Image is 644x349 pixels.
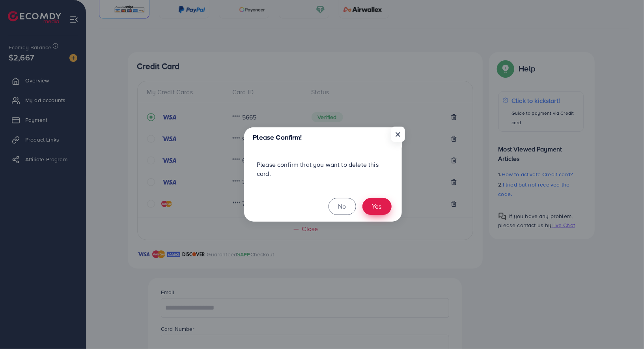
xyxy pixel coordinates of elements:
button: Close [391,127,405,142]
button: Yes [362,198,392,215]
button: No [329,198,356,215]
iframe: Chat [610,314,638,343]
div: Please confirm that you want to delete this card. [244,147,402,191]
h5: Please Confirm! [253,133,302,142]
